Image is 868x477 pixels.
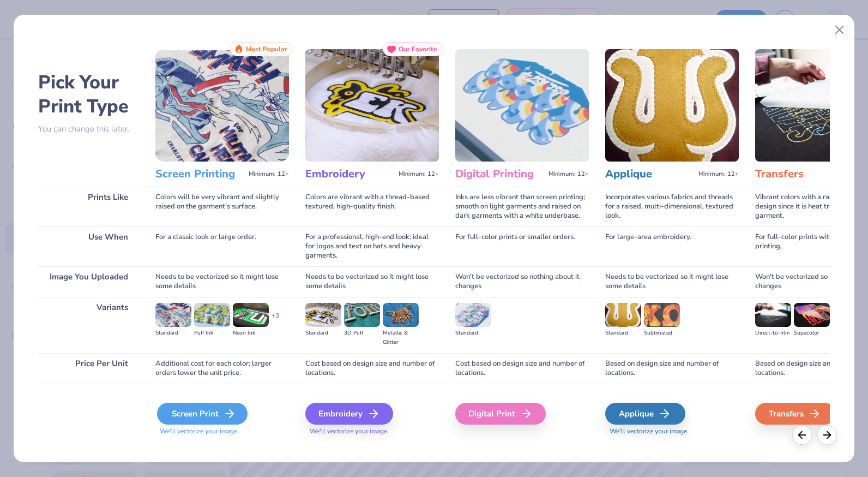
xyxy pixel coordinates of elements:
[829,20,850,40] button: Close
[644,329,680,338] div: Sublimated
[455,329,491,338] div: Standard
[455,353,589,384] div: Cost based on design size and number of locations.
[305,403,393,425] div: Embroidery
[305,167,394,181] h3: Embroidery
[155,226,289,266] div: For a classic look or large order.
[383,329,419,347] div: Metallic & Glitter
[38,187,139,226] div: Prints Like
[605,266,739,297] div: Needs to be vectorized so it might lose some details
[305,353,439,384] div: Cost based on design size and number of locations.
[155,187,289,226] div: Colors will be very vibrant and slightly raised on the garment's surface.
[399,170,439,178] span: Minimum: 12+
[155,427,289,436] span: We'll vectorize your image.
[249,170,289,178] span: Minimum: 12+
[455,403,546,425] div: Digital Print
[305,187,439,226] div: Colors are vibrant with a thread-based textured, high-quality finish.
[605,187,739,226] div: Incorporates various fabrics and threads for a raised, multi-dimensional, textured look.
[644,303,680,327] img: Sublimated
[794,329,830,338] div: Supacolor
[38,297,139,353] div: Variants
[755,329,791,338] div: Direct-to-film
[155,266,289,297] div: Needs to be vectorized so it might lose some details
[305,266,439,297] div: Needs to be vectorized so it might lose some details
[305,303,341,327] img: Standard
[794,303,830,327] img: Supacolor
[605,427,739,436] span: We'll vectorize your image.
[455,226,589,266] div: For full-color prints or smaller orders.
[455,187,589,226] div: Inks are less vibrant than screen printing; smooth on light garments and raised on dark garments ...
[344,329,380,338] div: 3D Puff
[305,427,439,436] span: We'll vectorize your image.
[155,353,289,384] div: Additional cost for each color; larger orders lower the unit price.
[455,167,544,181] h3: Digital Printing
[155,303,191,327] img: Standard
[272,311,279,330] div: + 3
[246,45,287,53] span: Most Popular
[233,303,269,327] img: Neon Ink
[155,167,244,181] h3: Screen Printing
[698,170,739,178] span: Minimum: 12+
[38,353,139,384] div: Price Per Unit
[38,266,139,297] div: Image You Uploaded
[233,329,269,338] div: Neon Ink
[38,226,139,266] div: Use When
[605,353,739,384] div: Based on design size and number of locations.
[383,303,419,327] img: Metallic & Glitter
[155,329,191,338] div: Standard
[38,124,139,134] p: You can change this later.
[605,49,739,162] img: Applique
[455,303,491,327] img: Standard
[38,70,139,118] h2: Pick Your Print Type
[755,303,791,327] img: Direct-to-film
[155,49,289,162] img: Screen Printing
[305,226,439,266] div: For a professional, high-end look; ideal for logos and text on hats and heavy garments.
[194,303,230,327] img: Puff Ink
[548,170,589,178] span: Minimum: 12+
[605,329,641,338] div: Standard
[605,226,739,266] div: For large-area embroidery.
[305,49,439,162] img: Embroidery
[194,329,230,338] div: Puff Ink
[455,266,589,297] div: Won't be vectorized so nothing about it changes
[399,45,437,53] span: Our Favorite
[605,303,641,327] img: Standard
[157,403,248,425] div: Screen Print
[455,49,589,162] img: Digital Printing
[605,403,685,425] div: Applique
[755,167,844,181] h3: Transfers
[344,303,380,327] img: 3D Puff
[605,167,694,181] h3: Applique
[305,329,341,338] div: Standard
[755,403,835,425] div: Transfers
